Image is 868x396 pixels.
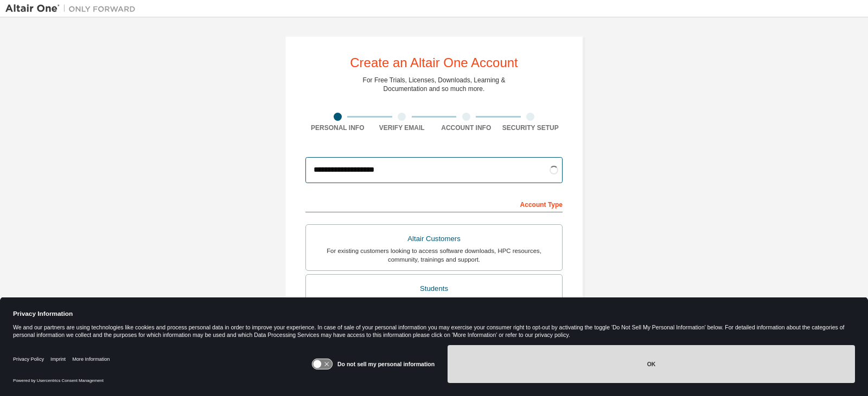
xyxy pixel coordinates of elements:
[305,195,563,212] div: Account Type
[350,56,518,69] div: Create an Altair One Account
[434,124,499,132] div: Account Info
[499,124,563,132] div: Security Setup
[305,124,370,132] div: Personal Info
[312,246,556,264] div: For existing customers looking to access software downloads, HPC resources, community, trainings ...
[312,281,556,296] div: Students
[370,124,435,132] div: Verify Email
[363,76,506,93] div: For Free Trials, Licenses, Downloads, Learning & Documentation and so much more.
[312,296,556,314] div: For currently enrolled students looking to access the free Altair Student Edition bundle and all ...
[312,231,556,246] div: Altair Customers
[5,3,141,14] img: Altair One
